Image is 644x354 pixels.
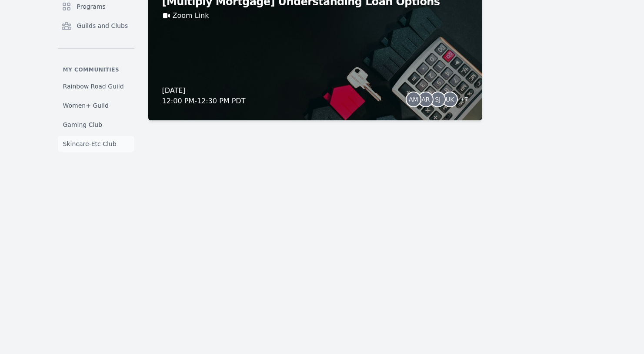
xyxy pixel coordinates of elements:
div: [DATE] 12:00 PM - 12:30 PM PDT [162,85,246,106]
a: Rainbow Road Guild [58,78,134,94]
span: Rainbow Road Guild [63,82,124,91]
p: My communities [58,66,134,73]
a: Guilds and Clubs [58,17,134,34]
span: SJ [435,96,440,102]
span: AR [421,96,430,102]
span: AM [409,96,418,102]
a: Gaming Club [58,117,134,133]
span: + 7 [455,94,468,106]
span: Skincare-Etc Club [63,140,117,148]
a: Women+ Guild [58,98,134,113]
span: Programs [77,2,106,11]
span: Gaming Club [63,120,103,129]
a: Zoom Link [173,10,209,21]
span: Women+ Guild [63,101,109,110]
a: Skincare-Etc Club [58,136,134,152]
span: UK [446,96,454,102]
span: Guilds and Clubs [77,21,128,30]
